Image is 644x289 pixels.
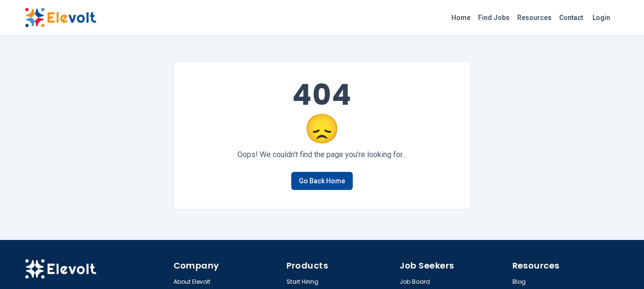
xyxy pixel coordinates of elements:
[286,259,394,272] h4: Products
[512,259,620,272] h4: Resources
[555,10,587,25] a: Contact
[291,172,353,190] a: Go Back Home
[174,259,281,272] h4: Company
[512,278,526,286] a: Blog
[399,278,430,286] a: Job Board
[513,10,555,25] a: Resources
[286,278,318,286] a: Start Hiring
[193,149,451,160] p: Oops! We couldn't find the page you're looking for...
[193,115,451,143] p: 😞
[448,10,474,25] a: Home
[587,8,616,27] a: Login
[399,259,507,272] h4: Job Seekers
[25,259,96,279] img: Elevolt
[474,10,513,25] a: Find Jobs
[193,80,451,109] h1: 404
[25,8,96,28] img: Elevolt
[174,278,210,286] a: About Elevolt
